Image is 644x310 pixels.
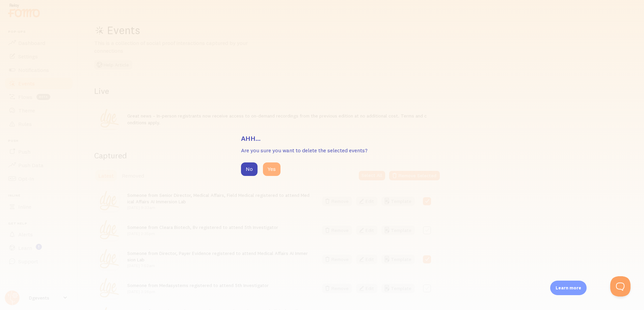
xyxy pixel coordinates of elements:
[241,147,403,154] p: Are you sure you want to delete the selected events?
[610,276,630,296] iframe: Help Scout Beacon - Open
[263,162,280,176] button: Yes
[556,285,581,291] p: Learn more
[241,162,258,176] button: No
[550,281,587,295] div: Learn more
[241,134,403,143] h3: Ahh...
